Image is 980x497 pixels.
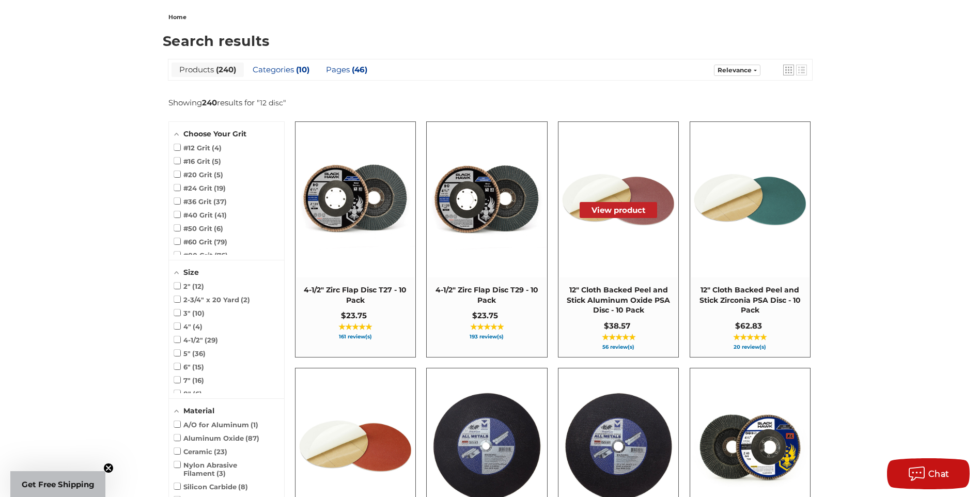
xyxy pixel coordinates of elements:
[174,434,260,442] span: Aluminum Oxide
[205,336,218,344] span: 29
[174,238,228,246] span: #60 Grit
[296,141,415,259] img: Black Hawk 4-1/2" x 7/8" Flap Disc Type 27 - 10 Pack
[22,479,95,489] span: Get Free Shipping
[174,447,228,456] span: Ceramic
[174,157,222,165] span: #16 Grit
[212,144,222,152] span: 4
[691,141,810,259] img: Zirc Peel and Stick cloth backed PSA discs
[318,63,375,77] a: View Pages Tab
[580,202,657,218] button: View product
[432,285,541,305] span: 4-1/2" Zirc Flap Disc T29 - 10 Pack
[338,323,372,331] span: ★★★★★
[559,141,678,259] img: 12 inch Aluminum Oxide PSA Sanding Disc with Cloth Backing
[174,461,279,477] span: Nylon Abrasive Filament
[714,65,760,76] a: Sort options
[193,390,202,398] span: 6
[202,98,217,107] b: 240
[214,251,228,259] span: 76
[192,309,205,317] span: 10
[174,224,224,232] span: #50 Grit
[183,268,199,277] span: Size
[174,349,206,358] span: 5"
[301,285,410,305] span: 4-1/2" Zirc Flap Disc T27 - 10 Pack
[735,321,762,331] span: $62.83
[174,309,205,317] span: 3"
[174,336,219,344] span: 4-1/2"
[212,157,221,165] span: 5
[174,251,228,259] span: #80 Grit
[168,98,292,107] div: Showing results for " "
[251,421,258,429] span: 1
[564,345,673,350] span: 56 review(s)
[174,197,227,206] span: #36 Grit
[174,421,259,429] span: A/O for Aluminum
[695,285,805,316] span: 12" Cloth Backed Peel and Stick Zirconia PSA Disc - 10 Pack
[214,184,226,192] span: 19
[193,322,203,331] span: 4
[183,129,246,138] span: Choose Your Grit
[183,406,214,415] span: Material
[174,390,203,398] span: 8"
[214,447,227,456] span: 23
[245,63,317,77] a: View Categories Tab
[174,184,226,192] span: #24 Grit
[174,296,251,304] span: 2-3/4" x 20 Yard
[350,65,367,74] span: 46
[168,13,186,21] span: home
[245,434,259,442] span: 87
[260,98,283,107] a: 12 disc
[427,141,546,259] img: 4.5" Black Hawk Zirconia Flap Disc 10 Pack
[783,65,794,75] a: View grid mode
[172,63,244,77] a: View Products Tab
[103,463,114,473] button: Close teaser
[214,224,223,232] span: 6
[301,334,410,339] span: 161 review(s)
[192,349,206,358] span: 36
[695,345,805,350] span: 20 review(s)
[564,285,673,316] span: 12" Cloth Backed Peel and Stick Aluminum Oxide PSA Disc - 10 Pack
[174,363,205,371] span: 6"
[174,376,205,384] span: 7"
[887,458,970,489] button: Chat
[174,170,224,179] span: #20 Grit
[733,333,767,341] span: ★★★★★
[174,144,222,152] span: #12 Grit
[602,333,635,341] span: ★★★★★
[238,483,248,491] span: 8
[192,376,204,384] span: 16
[213,197,227,206] span: 37
[214,65,236,74] span: 240
[427,122,547,357] a: 4-1/2" Zirc Flap Disc T29 - 10 Pack
[214,211,227,219] span: 41
[295,122,415,357] a: 4-1/2" Zirc Flap Disc T27 - 10 Pack
[294,65,309,74] span: 10
[796,65,807,75] a: View list mode
[163,34,817,48] h1: Search results
[214,170,223,179] span: 5
[241,296,250,304] span: 2
[472,310,498,320] span: $23.75
[174,483,248,491] span: Silicon Carbide
[690,122,810,357] a: 12" Cloth Backed Peel and Stick Zirconia PSA Disc - 10 Pack
[192,282,204,290] span: 12
[174,282,205,290] span: 2"
[192,363,204,371] span: 15
[558,122,678,357] a: 12" Cloth Backed Peel and Stick Aluminum Oxide PSA Disc - 10 Pack
[341,310,367,320] span: $23.75
[604,321,630,331] span: $38.57
[10,471,105,497] div: Get Free ShippingClose teaser
[718,66,752,74] span: Relevance
[174,322,203,331] span: 4"
[214,238,227,246] span: 79
[470,323,504,331] span: ★★★★★
[432,334,541,339] span: 193 review(s)
[928,469,950,479] span: Chat
[216,469,226,477] span: 3
[174,211,227,219] span: #40 Grit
